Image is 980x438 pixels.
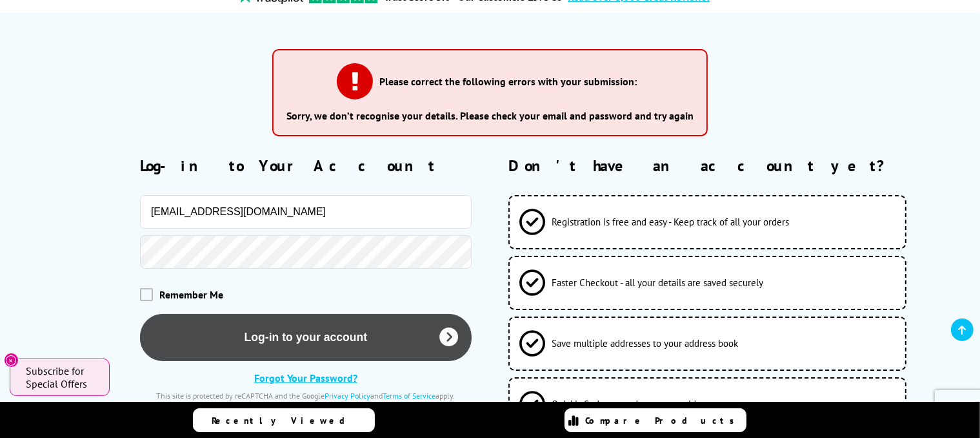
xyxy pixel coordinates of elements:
[254,371,357,384] a: Forgot Your Password?
[26,364,97,390] span: Subscribe for Special Offers
[586,415,742,426] span: Compare Products
[508,156,950,176] h2: Don't have an account yet?
[140,391,472,401] div: This site is protected by reCAPTCHA and the Google and apply.
[552,337,738,349] span: Save multiple addresses to your address book
[552,398,710,410] span: Quickly find or re-order your cartridges
[140,314,472,361] button: Log-in to your account
[552,216,789,228] span: Registration is free and easy - Keep track of all your orders
[383,391,435,401] a: Terms of Service
[552,276,763,289] span: Faster Checkout - all your details are saved securely
[286,109,694,122] li: Sorry, we don’t recognise your details. Please check your email and password and try again
[325,391,370,401] a: Privacy Policy
[4,353,19,368] button: Close
[212,415,359,426] span: Recently Viewed
[193,408,375,432] a: Recently Viewed
[159,288,223,301] span: Remember Me
[140,156,472,176] h2: Log-in to Your Account
[140,195,472,229] input: Email
[379,75,637,88] h3: Please correct the following errors with your submission:
[565,408,746,432] a: Compare Products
